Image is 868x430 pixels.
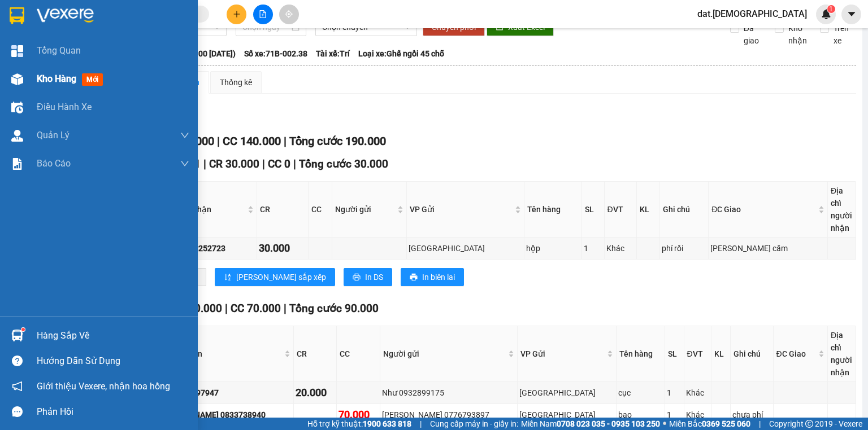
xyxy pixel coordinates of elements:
span: In biên lai [422,271,455,283]
span: CC 0 [268,157,290,170]
span: Tổng cước 190.000 [289,134,386,148]
span: Người nhận [159,348,282,360]
strong: 1900 633 818 [363,419,411,428]
span: ĐC Giao [711,203,816,216]
div: 20.000 [296,385,335,401]
th: CC [337,326,380,382]
span: aim [285,10,293,18]
td: Sài Gòn [518,404,617,426]
div: bao [618,409,663,421]
th: Tên hàng [524,182,582,238]
button: sort-ascending[PERSON_NAME] sắp xếp [215,268,335,286]
span: Tổng cước 90.000 [289,302,379,315]
span: CR 30.000 [209,157,259,170]
th: KL [637,182,660,238]
span: VP Gửi [410,203,513,216]
span: | [225,302,228,315]
button: printerIn biên lai [401,268,464,286]
div: Như 0932899175 [382,387,515,399]
button: aim [279,5,299,24]
th: CR [257,182,309,238]
span: 1 [829,5,833,13]
th: CC [309,182,332,238]
div: Phản hồi [37,403,189,420]
span: Tổng Quan [37,43,81,58]
th: ĐVT [605,182,637,238]
span: notification [12,381,23,392]
div: Địa chỉ người nhận [831,185,853,234]
div: đại 0973252723 [167,242,255,255]
span: Tổng cước 30.000 [299,157,388,170]
img: warehouse-icon [11,330,23,341]
sup: 1 [21,328,25,331]
span: Người nhận [168,203,245,216]
span: CC 70.000 [231,302,281,315]
button: printerIn DS [344,268,392,286]
img: solution-icon [11,158,23,170]
span: | [284,134,287,148]
span: Loại xe: Ghế ngồi 45 chỗ [358,47,444,60]
span: Trên xe [829,22,857,47]
span: down [180,131,189,140]
div: Lực 0964897947 [158,387,292,399]
span: question-circle [12,356,23,366]
span: VP Gửi [520,348,605,360]
span: file-add [259,10,267,18]
img: warehouse-icon [11,73,23,85]
th: Ghi chú [731,326,773,382]
div: [GEOGRAPHIC_DATA] [409,242,522,255]
th: Ghi chú [660,182,709,238]
div: [PERSON_NAME] 0776793897 [382,409,515,421]
span: Giới thiệu Vexere, nhận hoa hồng [37,379,170,393]
span: Cung cấp máy in - giấy in: [430,418,518,430]
div: [PERSON_NAME] cấm [710,242,826,255]
strong: 0369 525 060 [702,419,750,428]
th: CR [294,326,337,382]
span: | [420,418,422,430]
span: CR 20.000 [172,302,222,315]
span: plus [233,10,241,18]
div: Thống kê [220,76,252,89]
span: | [217,134,220,148]
th: SL [665,326,684,382]
img: dashboard-icon [11,45,23,57]
th: SL [582,182,605,238]
th: Tên hàng [617,326,665,382]
div: hộp [526,242,580,255]
sup: 1 [827,5,835,13]
button: caret-down [841,5,861,24]
button: plus [227,5,246,24]
span: Người gửi [383,348,506,360]
span: | [203,157,206,170]
span: Miền Bắc [669,418,750,430]
th: KL [711,326,731,382]
span: ĐC Giao [776,348,816,360]
img: logo-vxr [10,7,24,24]
div: [GEOGRAPHIC_DATA] [519,409,614,421]
span: Điều hành xe [37,100,92,114]
span: Hỗ trợ kỹ thuật: [307,418,411,430]
div: 1 [667,387,682,399]
div: Hàng sắp về [37,327,189,344]
div: Khác [606,242,635,255]
span: In DS [365,271,383,283]
span: | [293,157,296,170]
div: 1 [584,242,602,255]
span: Kho nhận [784,22,811,47]
div: Khác [686,387,709,399]
span: ⚪️ [663,422,666,426]
span: printer [410,273,418,282]
div: chưa phí [732,409,771,421]
div: Địa chỉ người nhận [831,329,853,379]
span: | [759,418,761,430]
img: warehouse-icon [11,102,23,113]
div: Hướng dẫn sử dụng [37,353,189,370]
button: file-add [253,5,273,24]
div: [GEOGRAPHIC_DATA] [519,387,614,399]
span: | [262,157,265,170]
div: 70.000 [338,407,377,423]
span: Số xe: 71B-002.38 [244,47,307,60]
span: Tài xế: Trí [316,47,350,60]
div: [PERSON_NAME] 0833738940 [158,409,292,421]
span: copyright [805,420,813,428]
